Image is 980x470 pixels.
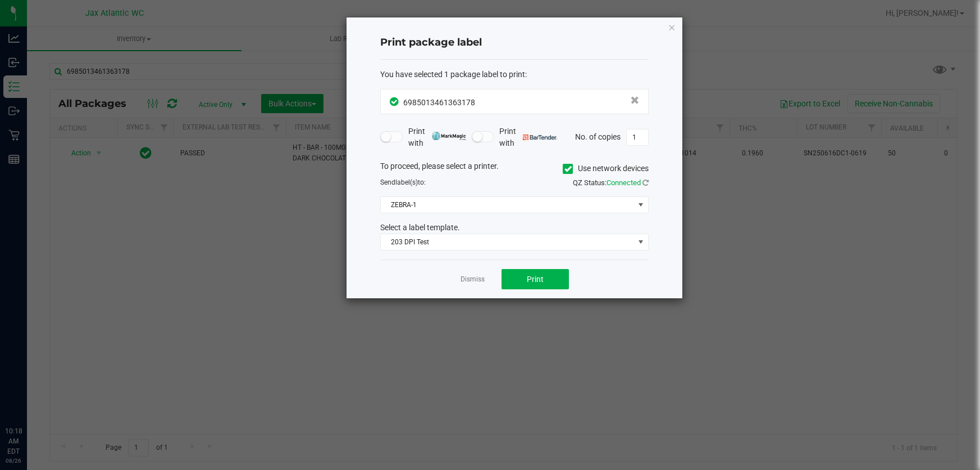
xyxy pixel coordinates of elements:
[563,163,649,174] label: Use network devices
[573,178,649,187] span: QZ Status:
[432,132,466,140] img: mark_magic_cybra.png
[380,35,649,50] h4: Print package label
[575,132,621,141] span: No. of copies
[502,269,569,289] button: Print
[523,135,557,140] img: bartender.png
[461,275,485,284] a: Dismiss
[408,126,466,149] span: Print with
[390,96,400,108] span: In Sync
[395,178,418,186] span: label(s)
[380,70,525,79] span: You have selected 1 package label to print
[380,178,426,186] span: Send to:
[527,275,544,284] span: Print
[403,98,475,107] span: 6985013461363178
[380,69,649,80] div: :
[381,234,634,250] span: 203 DPI Test
[11,380,45,414] iframe: Resource center
[381,197,634,213] span: ZEBRA-1
[372,222,657,234] div: Select a label template.
[607,178,641,187] span: Connected
[499,126,557,149] span: Print with
[372,160,657,177] div: To proceed, please select a printer.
